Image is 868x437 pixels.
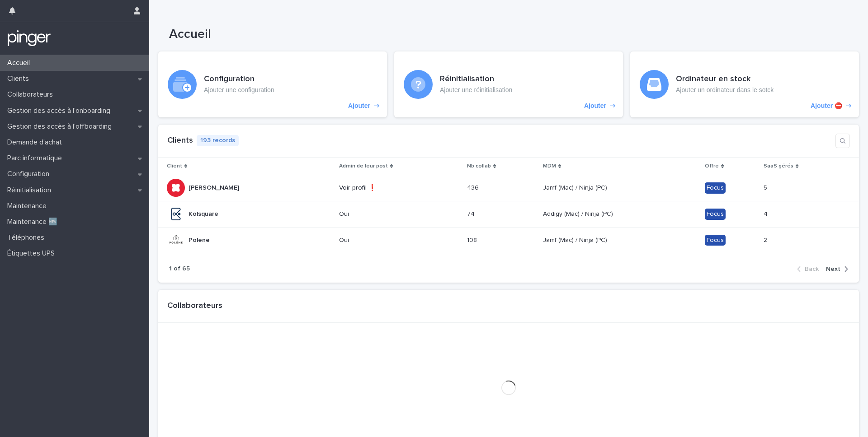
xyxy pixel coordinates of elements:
p: Client [167,161,182,171]
p: MDM [543,161,556,171]
h3: Réinitialisation [440,74,512,84]
h3: Configuration [204,74,274,84]
button: Next [822,265,848,273]
p: Réinitialisation [4,186,58,195]
p: Addigy (Mac) / Ninja (PC) [543,209,615,218]
p: Ajouter une configuration [204,86,274,94]
a: Clients [167,136,193,144]
a: Ajouter [158,51,387,117]
p: Oui [339,210,415,218]
div: Focus [705,182,726,194]
img: mTgBEunGTSyRkCgitkcU [7,29,51,47]
p: Ajouter une réinitialisation [440,86,512,94]
p: Ajouter un ordinateur dans le sotck [676,86,774,94]
p: Jamf (Mac) / Ninja (PC) [543,235,609,244]
h1: Collaborateurs [167,301,222,311]
a: Ajouter [394,51,623,117]
p: Clients [4,74,36,83]
p: Gestion des accès à l’offboarding [4,122,119,131]
p: Ajouter [584,102,606,110]
p: Voir profil ❗ [339,184,415,192]
p: Configuration [4,170,57,178]
p: Polene [189,235,212,244]
p: Collaborateurs [4,90,60,99]
p: Kolsquare [189,209,220,218]
p: Offre [705,161,719,171]
p: Jamf (Mac) / Ninja (PC) [543,182,609,192]
p: 2 [764,235,769,244]
p: Parc informatique [4,154,69,163]
p: Admin de leur post [339,161,388,171]
p: 5 [764,182,769,192]
tr: PolenePolene Oui108108 Jamf (Mac) / Ninja (PC)Jamf (Mac) / Ninja (PC) Focus22 [158,227,859,253]
p: SaaS gérés [764,161,793,171]
p: 1 of 65 [169,265,190,273]
p: 74 [467,209,476,218]
tr: [PERSON_NAME][PERSON_NAME] Voir profil ❗436436 Jamf (Mac) / Ninja (PC)Jamf (Mac) / Ninja (PC) Foc... [158,175,859,201]
p: Oui [339,237,415,244]
button: Back [797,265,822,273]
p: Demande d'achat [4,138,69,147]
p: Ajouter ⛔️ [811,102,842,110]
p: Maintenance 🆕 [4,218,65,226]
a: Ajouter ⛔️ [630,51,859,117]
p: Étiquettes UPS [4,249,62,258]
p: Accueil [4,59,37,67]
p: Ajouter [348,102,370,110]
h3: Ordinateur en stock [676,74,774,84]
p: 4 [764,209,769,218]
p: Maintenance [4,202,54,210]
div: Focus [705,209,726,220]
div: Focus [705,235,726,246]
h1: Accueil [169,27,609,42]
p: Téléphones [4,233,52,242]
p: Gestion des accès à l’onboarding [4,107,118,115]
p: 193 records [197,135,239,146]
p: 436 [467,182,481,192]
p: Nb collab [467,161,491,171]
tr: KolsquareKolsquare Oui7474 Addigy (Mac) / Ninja (PC)Addigy (Mac) / Ninja (PC) Focus44 [158,201,859,227]
p: 108 [467,235,479,244]
p: [PERSON_NAME] [189,182,241,192]
span: Back [805,266,819,272]
span: Next [826,266,840,272]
